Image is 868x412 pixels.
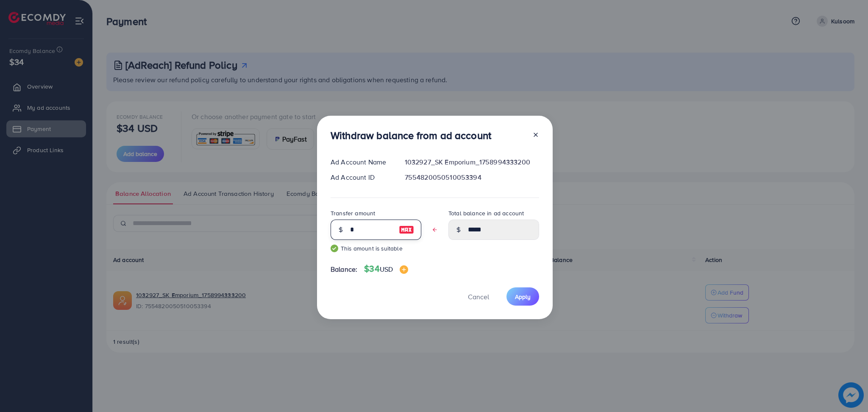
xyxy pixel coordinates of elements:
label: Transfer amount [331,209,375,217]
span: Cancel [468,292,489,301]
h3: Withdraw balance from ad account [331,129,491,142]
h4: $34 [364,264,408,274]
div: 7554820050510053394 [398,173,546,182]
small: This amount is suitable [331,244,421,253]
div: Ad Account ID [324,173,398,182]
button: Cancel [457,287,500,306]
button: Apply [506,287,539,306]
div: Ad Account Name [324,157,398,167]
img: guide [331,245,338,252]
span: USD [380,264,393,274]
span: Balance: [331,264,357,274]
div: 1032927_SK Emporium_1758994333200 [398,157,546,167]
span: Apply [515,292,531,301]
img: image [399,225,414,235]
img: image [400,265,408,274]
label: Total balance in ad account [448,209,524,217]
